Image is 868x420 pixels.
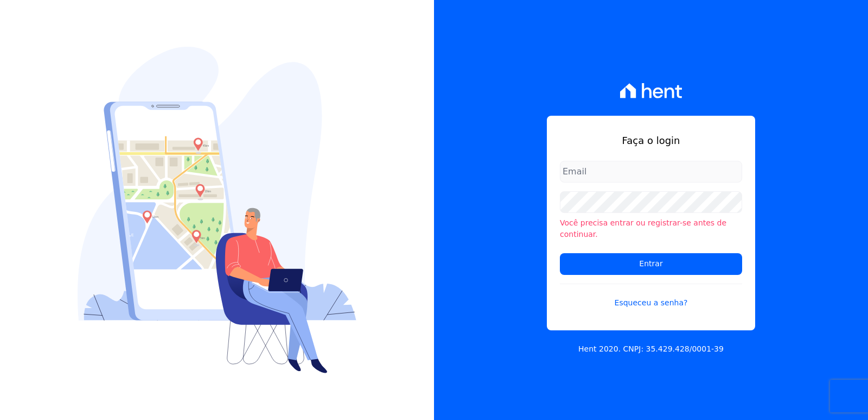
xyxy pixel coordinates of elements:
[578,343,724,355] p: Hent 2020. CNPJ: 35.429.428/0001-39
[560,161,742,183] input: Email
[78,47,356,373] img: Login
[560,284,742,309] a: Esqueceu a senha?
[560,253,742,275] input: Entrar
[560,133,742,148] h1: Faça o login
[560,217,742,240] li: Você precisa entrar ou registrar-se antes de continuar.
